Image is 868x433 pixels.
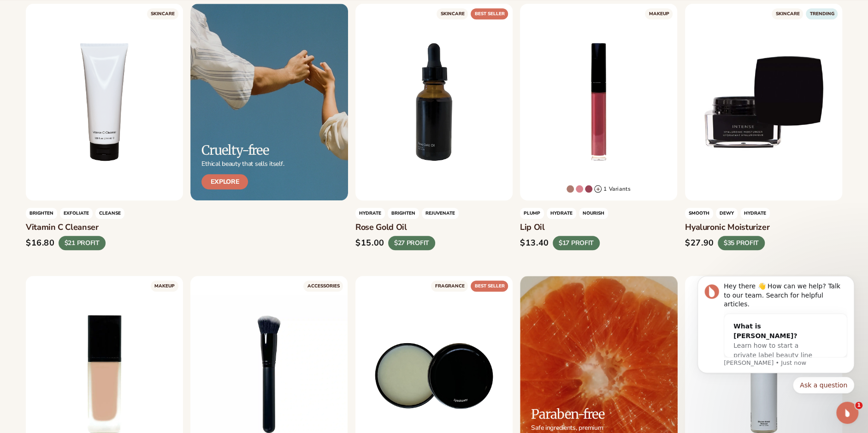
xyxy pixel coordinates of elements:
[26,238,55,248] div: $16.80
[201,143,284,158] h2: Cruelty-free
[531,407,604,421] h2: Paraben-free
[59,236,106,250] div: $21 PROFIT
[355,222,513,233] h3: Rose gold oil
[716,208,738,219] span: dewy
[520,222,677,233] h3: Lip oil
[60,208,93,219] span: exfoliate
[26,208,57,219] span: brighten
[684,274,868,428] iframe: Intercom notifications message
[717,236,764,250] div: $35 PROFIT
[520,208,544,219] span: Plump
[855,402,862,409] span: 1
[685,208,713,219] span: Smooth
[685,222,842,233] h3: Hyaluronic moisturizer
[201,174,248,189] a: Explore
[740,208,770,219] span: hydrate
[547,208,576,219] span: HYDRATE
[579,208,608,219] span: nourish
[26,222,183,233] h3: Vitamin C Cleanser
[685,238,714,248] div: $27.90
[201,160,284,168] p: Ethical beauty that sells itself.
[355,238,384,248] div: $15.00
[388,208,419,219] span: Brighten
[553,236,600,250] div: $17 PROFIT
[422,208,459,219] span: rejuvenate
[836,402,858,424] iframe: Intercom live chat
[355,208,385,219] span: HYDRATE
[95,208,124,219] span: cleanse
[388,236,435,250] div: $27 PROFIT
[520,238,549,248] div: $13.40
